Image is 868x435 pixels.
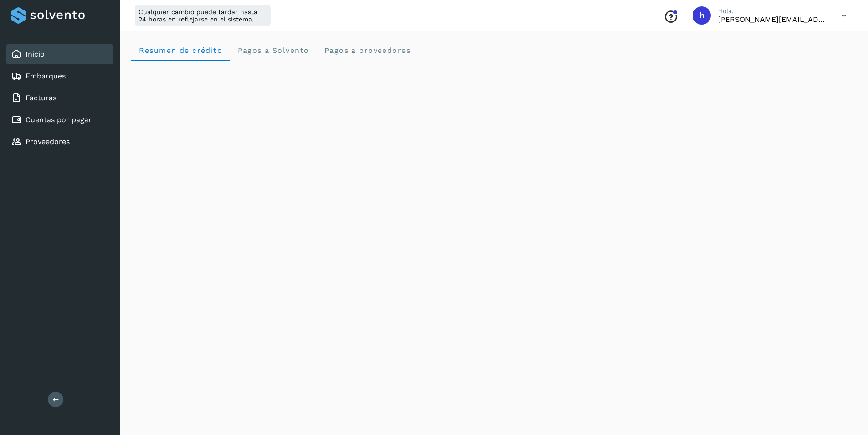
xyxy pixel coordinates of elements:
div: Cualquier cambio puede tardar hasta 24 horas en reflejarse en el sistema. [135,5,271,26]
span: Pagos a proveedores [324,46,411,55]
a: Cuentas por pagar [26,115,92,124]
p: Hola, [718,7,827,15]
div: Proveedores [6,132,113,152]
a: Facturas [26,93,56,102]
a: Inicio [26,50,45,58]
span: Pagos a Solvento [237,46,309,55]
a: Embarques [26,72,66,80]
p: horacio@etv1.com.mx [718,15,827,24]
span: Resumen de crédito [139,46,222,55]
a: Proveedores [26,137,70,146]
div: Facturas [6,88,113,108]
div: Cuentas por pagar [6,110,113,130]
div: Embarques [6,66,113,86]
div: Inicio [6,44,113,64]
